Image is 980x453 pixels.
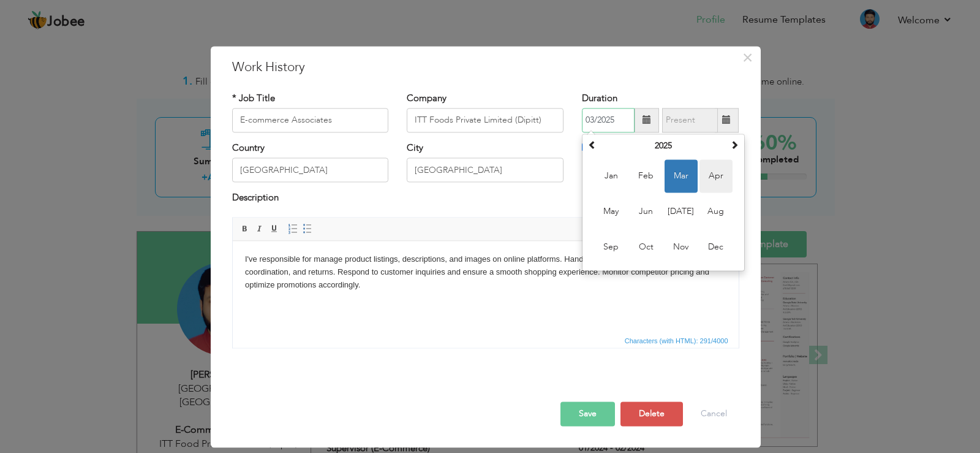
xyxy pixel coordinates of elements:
button: Close [738,48,758,67]
h3: Work History [232,58,739,77]
span: Aug [699,195,733,228]
input: From [582,108,635,132]
span: Jun [630,195,663,228]
span: × [742,47,753,69]
th: Select Year [600,137,727,155]
input: Present [662,108,718,132]
label: Duration [582,92,617,105]
span: Sep [595,230,628,264]
button: Cancel [688,402,739,426]
button: Delete [620,402,683,426]
span: Apr [699,159,733,192]
span: Mar [665,159,698,192]
span: Dec [699,230,733,264]
span: Next Year [730,140,739,149]
span: Jan [595,159,628,192]
iframe: Rich Text Editor, workEditor [233,241,739,333]
label: Company [407,92,447,105]
span: [DATE] [665,195,698,228]
a: Insert/Remove Numbered List [286,222,300,235]
label: Description [232,192,279,205]
a: Bold [238,222,252,235]
button: Save [560,402,615,426]
a: Italic [253,222,266,235]
span: Oct [630,230,663,264]
span: May [595,195,628,228]
span: Nov [665,230,698,264]
span: Feb [630,159,663,192]
a: Underline [268,222,281,235]
span: Previous Year [588,140,597,149]
div: Statistics [622,335,732,346]
label: Country [232,142,265,154]
span: Characters (with HTML): 291/4000 [622,335,731,346]
label: * Job Title [232,92,275,105]
a: Insert/Remove Bulleted List [301,222,314,235]
label: City [407,142,423,154]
